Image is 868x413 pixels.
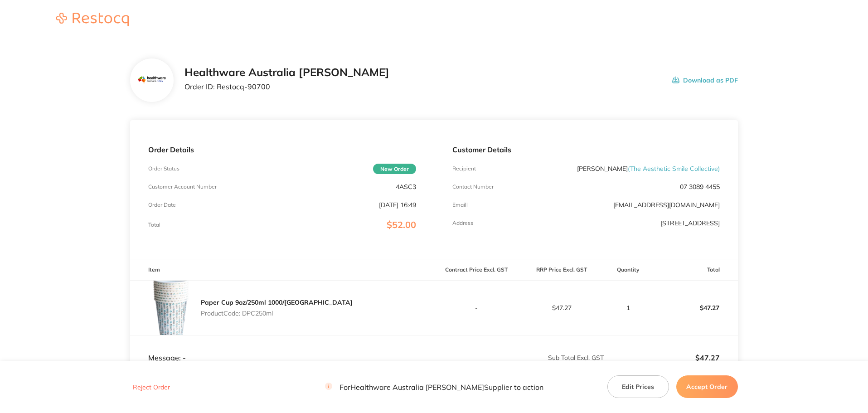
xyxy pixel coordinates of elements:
a: Restocq logo [47,13,138,28]
img: Restocq logo [47,13,138,26]
p: Order Status [148,165,179,172]
h2: Healthware Australia [PERSON_NAME] [184,66,389,79]
td: Message: - [130,335,434,363]
p: [DATE] 16:49 [379,201,416,209]
button: Reject Order [130,383,173,391]
p: 4ASC3 [396,183,416,190]
span: ( The Aesthetic Smile Collective ) [628,165,720,173]
p: $47.27 [605,354,720,362]
p: $47.27 [653,297,737,319]
img: amtuNGl4bg [148,281,194,335]
p: Order Date [148,202,176,208]
a: [EMAIL_ADDRESS][DOMAIN_NAME] [613,201,720,209]
p: Customer Account Number [148,184,217,190]
span: $52.00 [387,219,416,230]
p: For Healthware Australia [PERSON_NAME] Supplier to action [325,383,543,391]
p: Address [452,220,473,226]
p: Sub Total Excl. GST [435,354,604,361]
p: Product Code: DPC250ml [201,310,353,317]
p: [STREET_ADDRESS] [660,219,720,227]
th: Quantity [604,259,653,281]
p: Order Details [148,146,416,154]
p: Contact Number [452,184,494,190]
button: Accept Order [676,375,738,398]
p: Recipient [452,165,476,172]
th: Contract Price Excl. GST [434,259,519,281]
th: Total [653,259,738,281]
span: New Order [373,164,416,174]
button: Download as PDF [672,66,738,94]
p: Order ID: Restocq- 90700 [184,83,389,91]
img: Mjc2MnhocQ [137,66,167,95]
p: 07 3089 4455 [680,183,720,190]
p: 1 [605,304,652,311]
p: Customer Details [452,146,720,154]
p: Emaill [452,202,468,208]
p: [PERSON_NAME] [577,165,720,172]
a: Paper Cup 9oz/250ml 1000/[GEOGRAPHIC_DATA] [201,298,353,306]
th: RRP Price Excl. GST [519,259,604,281]
p: $47.27 [519,304,604,311]
p: Total [148,222,160,228]
p: - [435,304,519,311]
th: Item [130,259,434,281]
button: Edit Prices [607,375,669,398]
